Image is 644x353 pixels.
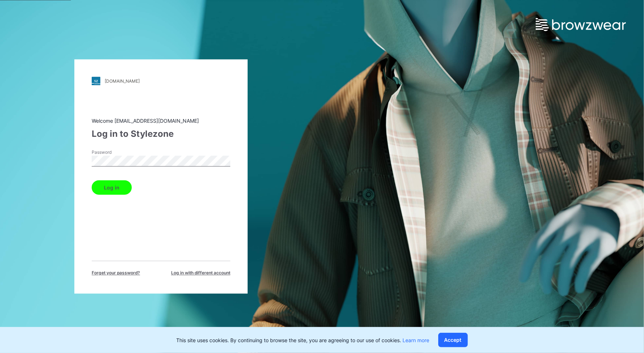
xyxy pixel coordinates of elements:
button: Accept [438,333,468,347]
span: Forget your password? [92,270,140,276]
img: browzwear-logo.e42bd6dac1945053ebaf764b6aa21510.svg [536,18,626,31]
div: Log in to Stylezone [92,128,230,141]
a: [DOMAIN_NAME] [92,77,230,86]
label: Password [92,149,142,156]
div: Welcome [EMAIL_ADDRESS][DOMAIN_NAME] [92,117,230,125]
img: stylezone-logo.562084cfcfab977791bfbf7441f1a819.svg [92,77,100,86]
span: Log in with different account [171,270,230,276]
button: Log in [92,180,132,195]
p: This site uses cookies. By continuing to browse the site, you are agreeing to our use of cookies. [177,336,430,344]
a: Learn more [403,337,430,343]
div: [DOMAIN_NAME] [105,78,140,84]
